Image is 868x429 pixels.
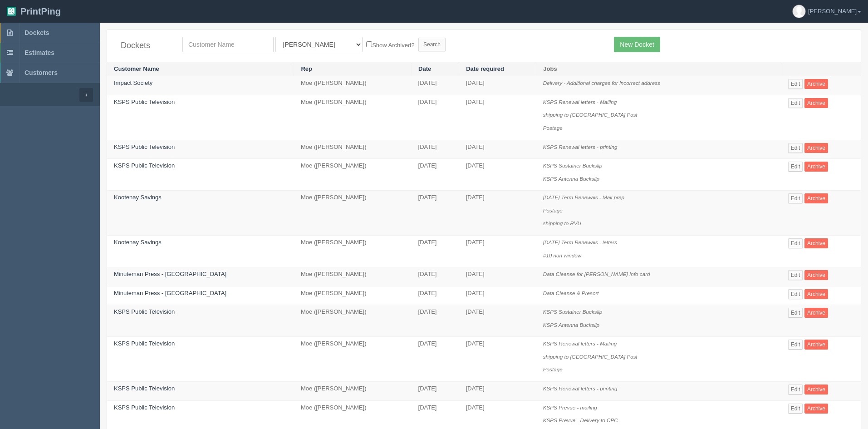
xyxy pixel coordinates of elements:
td: Moe ([PERSON_NAME]) [294,140,412,159]
i: KSPS Renewal letters - printing [543,385,618,391]
a: Archive [804,79,828,89]
a: Edit [788,238,803,248]
a: KSPS Public Television [114,99,175,105]
i: KSPS Sustainer Buckslip [543,163,603,168]
td: [DATE] [459,337,536,382]
td: Moe ([PERSON_NAME]) [294,337,412,382]
a: Edit [788,340,803,350]
td: [DATE] [412,159,459,191]
a: Date required [466,65,504,72]
td: [DATE] [459,95,536,140]
i: KSPS Prevue - Delivery to CPC [543,417,618,423]
td: Moe ([PERSON_NAME]) [294,235,412,267]
i: Data Cleanse & Presort [543,290,599,296]
input: Search [418,38,446,51]
img: logo-3e63b451c926e2ac314895c53de4908e5d424f24456219fb08d385ab2e579770.png [7,7,16,16]
a: Kootenay Savings [114,194,162,201]
a: KSPS Public Television [114,385,175,392]
a: Date [418,65,431,72]
span: Estimates [25,49,54,56]
td: [DATE] [412,191,459,236]
td: Moe ([PERSON_NAME]) [294,159,412,191]
a: Archive [804,308,828,318]
a: Edit [788,143,803,153]
td: [DATE] [412,140,459,159]
i: Delivery - Additional charges for incorrect address [543,80,660,86]
a: Minuteman Press - [GEOGRAPHIC_DATA] [114,290,226,296]
td: [DATE] [412,76,459,95]
a: Edit [788,98,803,108]
i: Postage [543,125,563,131]
td: [DATE] [412,267,459,286]
td: [DATE] [459,235,536,267]
i: KSPS Antenna Buckslip [543,176,599,182]
td: Moe ([PERSON_NAME]) [294,267,412,286]
i: Postage [543,207,563,213]
td: [DATE] [412,286,459,305]
i: shipping to RVU [543,220,581,226]
a: Edit [788,270,803,280]
a: Archive [804,238,828,248]
a: Edit [788,385,803,394]
td: [DATE] [412,95,459,140]
td: [DATE] [459,159,536,191]
i: KSPS Renewal letters - Mailing [543,340,617,346]
i: KSPS Sustainer Buckslip [543,309,603,315]
i: KSPS Renewal letters - Mailing [543,99,617,105]
a: Archive [804,270,828,280]
a: Archive [804,404,828,414]
i: shipping to [GEOGRAPHIC_DATA] Post [543,112,638,118]
a: KSPS Public Television [114,143,175,150]
td: [DATE] [459,191,536,236]
a: KSPS Public Television [114,308,175,315]
th: Jobs [536,62,781,76]
span: Dockets [25,29,49,36]
a: Edit [788,289,803,299]
td: Moe ([PERSON_NAME]) [294,382,412,401]
i: [DATE] Term Renewals - letters [543,239,617,245]
a: Archive [804,193,828,203]
i: Data Cleanse for [PERSON_NAME] Info card [543,271,650,277]
td: [DATE] [412,235,459,267]
td: [DATE] [459,286,536,305]
td: Moe ([PERSON_NAME]) [294,286,412,305]
a: Impact Society [114,79,152,86]
a: Edit [788,308,803,318]
td: Moe ([PERSON_NAME]) [294,191,412,236]
td: Moe ([PERSON_NAME]) [294,305,412,337]
a: Archive [804,98,828,108]
a: Archive [804,340,828,350]
span: Customers [25,69,58,76]
a: KSPS Public Television [114,404,175,411]
a: Minuteman Press - [GEOGRAPHIC_DATA] [114,271,226,277]
i: KSPS Renewal letters - printing [543,144,618,150]
i: KSPS Prevue - mailing [543,404,597,410]
td: [DATE] [459,76,536,95]
a: Kootenay Savings [114,239,162,246]
i: [DATE] Term Renewals - Mail prep [543,194,624,200]
a: Customer Name [114,65,159,72]
a: Rep [301,65,312,72]
a: New Docket [614,37,660,52]
a: Archive [804,162,828,172]
a: Edit [788,193,803,203]
td: Moe ([PERSON_NAME]) [294,95,412,140]
td: [DATE] [459,267,536,286]
input: Show Archived? [366,41,372,47]
td: [DATE] [412,305,459,337]
a: Edit [788,162,803,172]
i: KSPS Antenna Buckslip [543,322,599,328]
img: avatar_default-7531ab5dedf162e01f1e0bb0964e6a185e93c5c22dfe317fb01d7f8cd2b1632c.jpg [793,5,805,18]
td: [DATE] [459,382,536,401]
i: Postage [543,366,563,372]
i: #10 non window [543,252,581,258]
a: Archive [804,385,828,394]
h4: Dockets [121,41,169,50]
a: Edit [788,404,803,414]
label: Show Archived? [366,39,414,50]
td: [DATE] [412,382,459,401]
i: shipping to [GEOGRAPHIC_DATA] Post [543,354,638,360]
a: KSPS Public Television [114,340,175,347]
input: Customer Name [182,37,274,52]
a: KSPS Public Television [114,162,175,169]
